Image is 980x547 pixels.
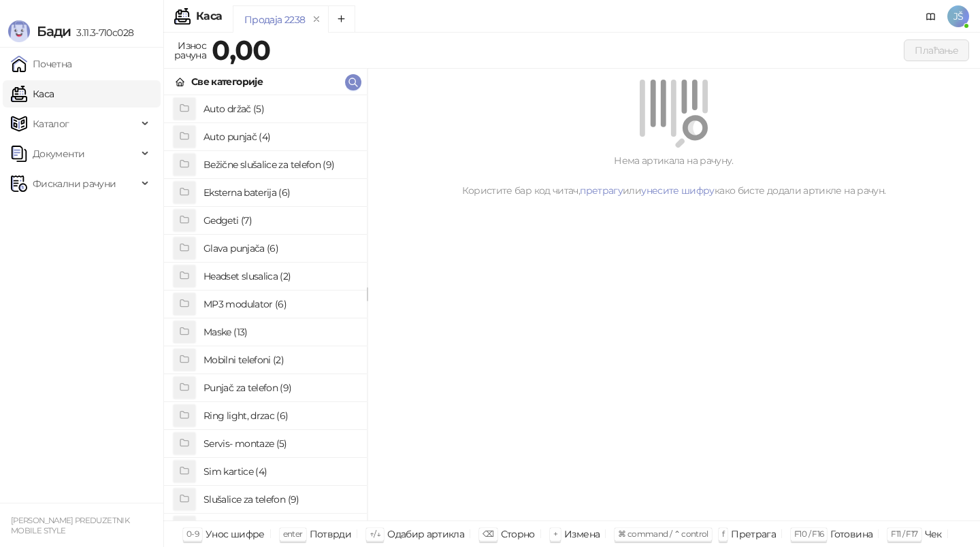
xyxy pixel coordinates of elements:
h4: Auto držač (5) [203,98,356,120]
h4: Auto punjač (4) [203,126,356,148]
span: Документи [33,140,84,167]
button: Плаћање [904,39,969,61]
h4: Staklo za telefon (7) [203,516,356,538]
span: Фискални рачуни [33,170,116,197]
h4: Mobilni telefoni (2) [203,349,356,371]
a: претрагу [580,184,623,197]
div: Унос шифре [206,525,265,543]
div: Готовина [830,525,872,543]
div: Продаја 2238 [244,12,305,27]
div: Измена [564,525,600,543]
a: Каса [11,80,54,107]
h4: Sim kartice (4) [203,461,356,482]
div: Нема артикала на рачуну. Користите бар код читач, или како бисте додали артикле на рачун. [384,153,964,198]
small: [PERSON_NAME] PREDUZETNIK MOBILE STYLE [11,516,129,535]
button: Add tab [328,5,355,33]
button: remove [308,14,325,25]
span: F11 / F17 [891,529,917,539]
span: ⌫ [483,529,493,539]
span: enter [283,529,303,539]
div: Чек [925,525,942,543]
h4: Eksterna baterija (6) [203,182,356,203]
div: Сторно [501,525,535,543]
h4: Servis- montaze (5) [203,433,356,454]
h4: Slušalice za telefon (9) [203,488,356,510]
h4: MP3 modulator (6) [203,293,356,315]
div: Све категорије [191,74,263,89]
h4: Gedgeti (7) [203,210,356,231]
h4: Ring light, drzac (6) [203,405,356,427]
span: ↑/↓ [370,529,380,539]
span: 0-9 [186,529,199,539]
span: JŠ [947,5,969,27]
div: Одабир артикла [387,525,464,543]
strong: 0,00 [212,33,270,67]
span: ⌘ command / ⌃ control [618,529,708,539]
h4: Bežične slušalice za telefon (9) [203,154,356,176]
a: Документација [920,5,942,27]
div: grid [164,95,367,520]
span: Каталог [33,110,69,137]
div: Потврди [310,525,352,543]
span: F10 / F16 [794,529,823,539]
span: + [553,529,557,539]
h4: Headset slusalica (2) [203,265,356,287]
h4: Glava punjača (6) [203,237,356,259]
span: f [722,529,724,539]
img: Logo [8,20,30,42]
h4: Punjač za telefon (9) [203,377,356,399]
h4: Maske (13) [203,321,356,343]
div: Каса [196,11,222,22]
div: Претрага [731,525,776,543]
a: Почетна [11,50,72,78]
span: Бади [37,23,71,39]
span: 3.11.3-710c028 [71,27,133,39]
div: Износ рачуна [171,37,209,64]
a: унесите шифру [641,184,715,197]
